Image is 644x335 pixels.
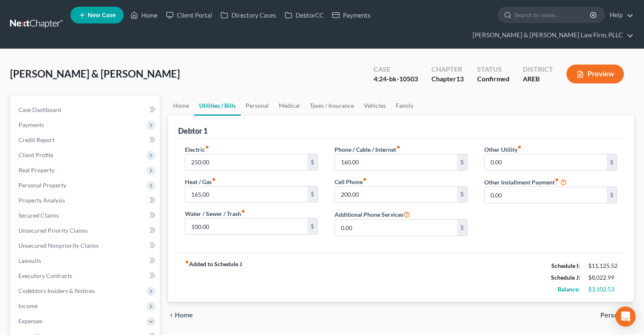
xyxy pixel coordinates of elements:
div: Debtor 1 [178,126,208,136]
span: Income [18,302,38,309]
label: Phone / Cable / Internet [335,145,400,154]
div: Status [477,65,509,74]
span: Secured Claims [18,212,59,219]
a: Client Portal [162,8,216,23]
label: Electric [185,145,209,154]
div: Confirmed [477,74,509,84]
button: Personal chevron_right [600,312,634,319]
div: $3,102.53 [588,285,617,293]
i: fiber_manual_record [396,145,400,149]
input: -- [185,218,307,234]
i: fiber_manual_record [185,260,189,264]
span: Executory Contracts [18,272,72,279]
button: chevron_left Home [168,312,193,319]
div: $11,125.52 [588,262,617,270]
a: Case Dashboard [12,102,160,117]
a: Personal [241,96,274,116]
i: fiber_manual_record [555,178,559,182]
a: Property Analysis [12,193,160,208]
span: New Case [88,12,116,18]
div: $ [457,220,467,236]
strong: Schedule J: [551,274,580,281]
div: 4:24-bk-10503 [374,74,418,84]
div: $ [457,154,467,170]
div: $ [607,154,617,170]
strong: Balance: [558,286,580,293]
label: Other Utility [484,145,522,154]
i: fiber_manual_record [363,177,367,182]
a: DebtorCC [280,8,328,23]
div: $ [607,187,617,203]
span: Unsecured Nonpriority Claims [18,242,99,249]
div: $ [307,187,317,203]
span: Lawsuits [18,257,41,264]
input: -- [335,220,457,236]
a: Directory Cases [216,8,280,23]
span: Personal [600,312,627,319]
span: Personal Property [18,182,66,189]
div: Chapter [431,65,464,74]
a: Family [391,96,418,116]
a: Home [168,96,194,116]
strong: Schedule I: [551,262,580,269]
span: 13 [456,75,464,83]
span: Expenses [18,317,42,325]
i: chevron_left [168,312,175,319]
a: [PERSON_NAME] & [PERSON_NAME] Law Firm, PLLC [468,28,634,43]
div: Chapter [431,74,464,84]
span: Case Dashboard [18,106,61,113]
span: Credit Report [18,136,55,143]
i: fiber_manual_record [205,145,209,149]
i: fiber_manual_record [241,209,245,213]
a: Payments [328,8,375,23]
div: District [523,65,553,74]
input: -- [185,187,307,203]
div: AREB [523,74,553,84]
span: [PERSON_NAME] & [PERSON_NAME] [10,68,180,80]
label: Additional Phone Services [335,209,410,219]
div: $ [307,218,317,234]
div: Open Intercom Messenger [615,306,636,327]
div: $ [307,154,317,170]
a: Lawsuits [12,253,160,268]
a: Credit Report [12,132,160,148]
input: -- [485,187,607,203]
label: Cell Phone [335,177,367,186]
label: Other Installment Payment [484,178,559,187]
i: fiber_manual_record [517,145,522,149]
a: Vehicles [359,96,391,116]
a: Unsecured Nonpriority Claims [12,238,160,253]
a: Utilities / Bills [194,96,241,116]
input: -- [485,154,607,170]
input: -- [335,187,457,203]
a: Unsecured Priority Claims [12,223,160,238]
span: Property Analysis [18,197,65,204]
div: $ [457,187,467,203]
a: Secured Claims [12,208,160,223]
span: Payments [18,121,44,128]
a: Medical [274,96,305,116]
span: Real Property [18,166,55,174]
span: Unsecured Priority Claims [18,227,88,234]
i: fiber_manual_record [212,177,216,182]
span: Codebtors Insiders & Notices [18,287,95,294]
div: Case [374,65,418,74]
strong: Added to Schedule J [185,260,242,295]
span: Client Profile [18,151,53,158]
a: Help [605,8,634,23]
span: Home [175,312,193,319]
button: Preview [566,65,624,83]
label: Heat / Gas [185,177,216,186]
a: Home [126,8,162,23]
input: -- [185,154,307,170]
input: -- [335,154,457,170]
a: Executory Contracts [12,268,160,283]
label: Water / Sewer / Trash [185,209,245,218]
a: Taxes / Insurance [305,96,359,116]
input: Search by name... [514,7,591,23]
div: $8,022.99 [588,273,617,282]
